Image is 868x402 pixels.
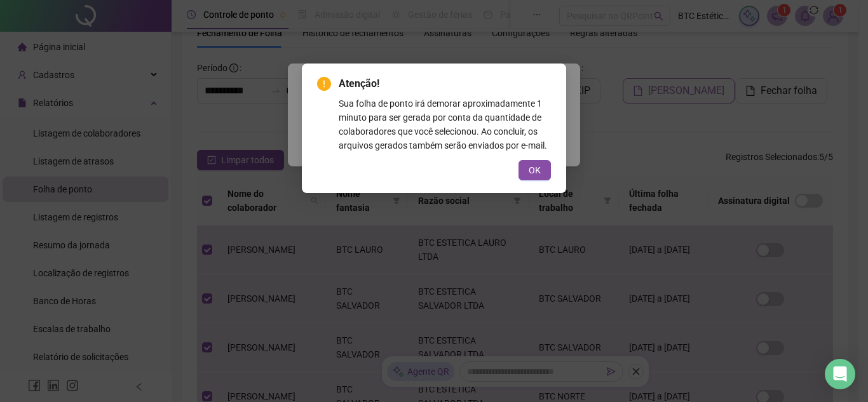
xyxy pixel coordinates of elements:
[339,76,551,91] span: Atenção!
[519,160,551,180] button: OK
[317,77,331,91] span: exclamation-circle
[529,163,541,177] span: OK
[825,359,855,389] div: Open Intercom Messenger
[339,97,551,152] div: Sua folha de ponto irá demorar aproximadamente 1 minuto para ser gerada por conta da quantidade d...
